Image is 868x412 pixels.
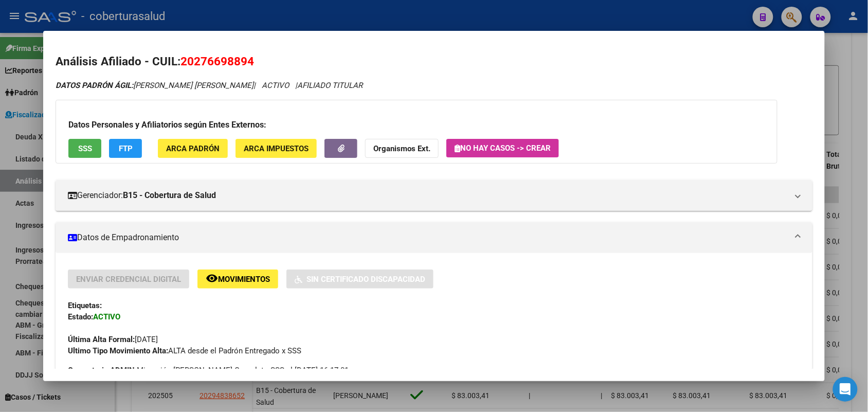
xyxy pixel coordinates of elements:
mat-panel-title: Datos de Empadronamiento [68,231,787,244]
button: Organismos Ext. [365,139,439,158]
button: ARCA Impuestos [236,139,317,158]
span: [DATE] [68,335,158,344]
span: ALTA desde el Padrón Entregado x SSS [68,346,301,355]
button: Movimientos [197,270,278,289]
span: Migración [PERSON_NAME] Completo SSS el [DATE] 16:17:01 [68,365,349,376]
button: FTP [109,139,142,158]
strong: Estado: [68,312,93,321]
button: No hay casos -> Crear [446,139,559,157]
span: FTP [119,144,133,153]
button: Sin Certificado Discapacidad [286,270,433,289]
span: No hay casos -> Crear [455,144,551,153]
strong: Organismos Ext. [373,144,430,153]
strong: ACTIVO [93,312,120,321]
strong: DATOS PADRÓN ÁGIL: [56,81,133,90]
span: Movimientos [218,275,270,284]
span: Sin Certificado Discapacidad [306,275,425,284]
button: SSS [68,139,101,158]
mat-panel-title: Gerenciador: [68,189,787,202]
strong: B15 - Cobertura de Salud [123,189,216,202]
button: Enviar Credencial Digital [68,270,189,289]
button: ARCA Padrón [158,139,228,158]
span: [PERSON_NAME] [PERSON_NAME] [56,81,254,90]
h2: Análisis Afiliado - CUIL: [56,53,812,70]
strong: Última Alta Formal: [68,335,135,344]
span: ARCA Impuestos [244,144,309,153]
span: SSS [78,144,92,153]
strong: Etiquetas: [68,301,102,310]
span: ARCA Padrón [166,144,220,153]
span: 20276698894 [180,55,254,68]
span: AFILIADO TITULAR [297,81,363,90]
span: Enviar Credencial Digital [76,275,181,284]
i: | ACTIVO | [56,81,363,90]
mat-expansion-panel-header: Datos de Empadronamiento [56,222,812,253]
div: Open Intercom Messenger [833,377,858,402]
h3: Datos Personales y Afiliatorios según Entes Externos: [68,119,765,131]
mat-icon: remove_red_eye [206,272,218,284]
mat-expansion-panel-header: Gerenciador:B15 - Cobertura de Salud [56,180,812,211]
strong: Comentario ADMIN: [68,366,137,375]
strong: Ultimo Tipo Movimiento Alta: [68,346,168,355]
